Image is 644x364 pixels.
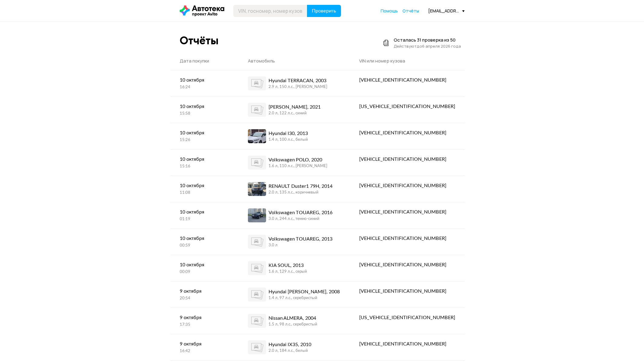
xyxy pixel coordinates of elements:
[359,129,455,136] div: [VEHICLE_IDENTIFICATION_NUMBER]
[269,77,327,84] div: Hyundai TERRACAN, 2003
[350,97,464,116] a: [US_VEHICLE_IDENTIFICATION_NUMBER]
[269,243,332,248] div: 3.0 л
[359,340,455,348] div: [VEHICLE_IDENTIFICATION_NUMBER]
[269,348,311,354] div: 2.0 л, 184 л.c., белый
[239,97,350,123] a: [PERSON_NAME], 20212.0 л, 122 л.c., синий
[180,322,230,328] div: 17:35
[350,255,464,275] a: [VEHICLE_IDENTIFICATION_NUMBER]
[269,295,340,301] div: 1.4 л, 97 л.c., серебристый
[359,58,455,64] div: VIN или номер кузова
[239,334,350,360] a: Hyundai IX35, 20102.0 л, 184 л.c., белый
[180,340,230,348] div: 9 октября
[269,156,327,163] div: Volkswagen POLO, 2020
[269,163,327,169] div: 1.6 л, 110 л.c., [PERSON_NAME]
[359,103,455,110] div: [US_VEHICLE_IDENTIFICATION_NUMBER]
[180,190,230,196] div: 11:08
[350,202,464,222] a: [VEHICLE_IDENTIFICATION_NUMBER]
[180,235,230,242] div: 10 октября
[269,209,332,216] div: Volkswagen TOUAREG, 2016
[171,308,239,334] a: 9 октября17:35
[350,308,464,327] a: [US_VEHICLE_IDENTIFICATION_NUMBER]
[180,156,230,163] div: 10 октября
[359,182,455,189] div: [VEHICLE_IDENTIFICATION_NUMBER]
[239,229,350,255] a: Volkswagen TOUAREG, 20133.0 л
[402,8,419,14] a: Отчёты
[359,156,455,163] div: [VEHICLE_IDENTIFICATION_NUMBER]
[180,261,230,268] div: 10 октября
[269,84,327,90] div: 2.9 л, 150 л.c., [PERSON_NAME]
[350,281,464,301] a: [VEHICLE_IDENTIFICATION_NUMBER]
[171,334,239,360] a: 9 октября16:42
[180,349,230,354] div: 16:42
[269,269,307,275] div: 1.6 л, 129 л.c., серый
[233,5,307,17] input: VIN, госномер, номер кузова
[180,314,230,321] div: 9 октября
[359,314,455,321] div: [US_VEHICLE_IDENTIFICATION_NUMBER]
[350,229,464,248] a: [VEHICLE_IDENTIFICATION_NUMBER]
[180,296,230,301] div: 20:54
[171,202,239,228] a: 10 октября01:19
[180,129,230,136] div: 10 октября
[269,190,332,195] div: 2.0 л, 135 л.c., коричневый
[269,288,340,295] div: Hyundai [PERSON_NAME], 2008
[269,341,311,348] div: Hyundai IX35, 2010
[350,123,464,143] a: [VEHICLE_IDENTIFICATION_NUMBER]
[359,76,455,84] div: [VEHICLE_IDENTIFICATION_NUMBER]
[180,34,219,47] div: Отчёты
[180,85,230,90] div: 16:24
[269,130,308,137] div: Hyundai I30, 2013
[171,255,239,281] a: 10 октября00:09
[171,150,239,175] a: 10 октября15:16
[381,8,398,14] a: Помощь
[428,8,465,14] div: [EMAIL_ADDRESS][DOMAIN_NAME]
[269,183,332,190] div: RENAULT Duster1 79H, 2014
[394,43,461,49] div: Действуют до 6 апреля 2026 года
[239,308,350,334] a: Nissan ALMERA, 20041.5 л, 98 л.c., серебристый
[180,164,230,169] div: 15:16
[350,334,464,354] a: [VEHICLE_IDENTIFICATION_NUMBER]
[180,58,230,64] div: Дата покупки
[180,111,230,116] div: 15:58
[239,150,350,176] a: Volkswagen POLO, 20201.6 л, 110 л.c., [PERSON_NAME]
[269,111,321,116] div: 2.0 л, 122 л.c., синий
[269,103,321,111] div: [PERSON_NAME], 2021
[381,8,398,14] span: Помощь
[239,123,350,149] a: Hyundai I30, 20131.4 л, 100 л.c., белый
[171,229,239,254] a: 10 октября00:59
[269,322,317,327] div: 1.5 л, 98 л.c., серебристый
[180,243,230,248] div: 00:59
[180,76,230,84] div: 10 октября
[402,8,419,14] span: Отчёты
[239,202,350,228] a: Volkswagen TOUAREG, 20163.0 л, 244 л.c., темно-синий
[359,235,455,242] div: [VEHICLE_IDENTIFICATION_NUMBER]
[248,58,341,64] div: Автомобиль
[171,176,239,202] a: 10 октября11:08
[350,176,464,195] a: [VEHICLE_IDENTIFICATION_NUMBER]
[171,123,239,149] a: 10 октября15:26
[239,70,350,96] a: Hyundai TERRACAN, 20032.9 л, 150 л.c., [PERSON_NAME]
[269,137,308,143] div: 1.4 л, 100 л.c., белый
[269,315,317,322] div: Nissan ALMERA, 2004
[180,217,230,222] div: 01:19
[269,235,332,243] div: Volkswagen TOUAREG, 2013
[269,262,307,269] div: KIA SOUL, 2013
[180,208,230,216] div: 10 октября
[180,269,230,275] div: 00:09
[239,255,350,281] a: KIA SOUL, 20131.6 л, 129 л.c., серый
[239,281,350,308] a: Hyundai [PERSON_NAME], 20081.4 л, 97 л.c., серебристый
[394,37,461,43] div: Осталась 31 проверка из 50
[359,261,455,268] div: [VEHICLE_IDENTIFICATION_NUMBER]
[180,182,230,189] div: 10 октября
[171,70,239,96] a: 10 октября16:24
[312,8,336,13] span: Проверить
[171,97,239,123] a: 10 октября15:58
[180,288,230,295] div: 9 октября
[307,5,341,17] button: Проверить
[359,288,455,295] div: [VEHICLE_IDENTIFICATION_NUMBER]
[239,176,350,202] a: RENAULT Duster1 79H, 20142.0 л, 135 л.c., коричневый
[350,70,464,90] a: [VEHICLE_IDENTIFICATION_NUMBER]
[171,281,239,307] a: 9 октября20:54
[180,137,230,143] div: 15:26
[180,103,230,110] div: 10 октября
[350,150,464,169] a: [VEHICLE_IDENTIFICATION_NUMBER]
